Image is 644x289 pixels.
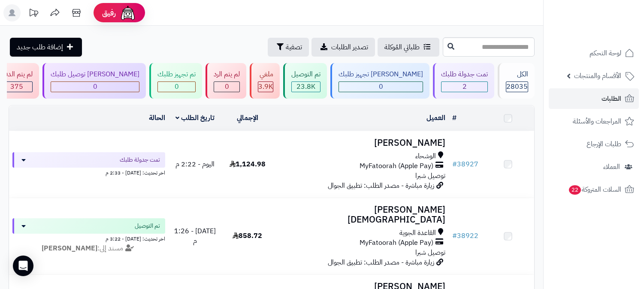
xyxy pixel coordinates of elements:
a: لوحة التحكم [549,43,639,63]
span: 858.72 [233,231,262,241]
div: اخر تحديث: [DATE] - 3:22 م [12,234,165,243]
a: تمت جدولة طلبك 2 [431,63,496,99]
span: إضافة طلب جديد [17,42,63,52]
h3: [PERSON_NAME] [277,138,445,148]
span: القاعدة الجوية [399,228,436,238]
div: لم يتم الدفع [1,69,33,79]
a: #38922 [452,231,478,241]
span: # [452,159,457,169]
div: [PERSON_NAME] تجهيز طلبك [339,69,423,79]
a: الكل28035 [496,63,536,99]
a: العملاء [549,157,639,177]
span: 28035 [506,81,528,92]
a: لم يتم الرد 0 [204,63,248,99]
div: 2 [441,82,487,92]
span: MyFatoorah (Apple Pay) [360,238,433,248]
div: مسند إلى: [6,244,172,253]
span: تصدير الطلبات [331,42,368,52]
a: الطلبات [549,88,639,109]
span: 0 [379,81,383,92]
a: طلباتي المُوكلة [378,38,439,57]
span: تم التوصيل [135,222,160,230]
span: السلات المتروكة [568,184,621,196]
div: تمت جدولة طلبك [441,69,488,79]
span: زيارة مباشرة - مصدر الطلب: تطبيق الجوال [328,181,434,191]
div: 375 [1,82,32,92]
a: تحديثات المنصة [23,4,44,24]
span: # [452,231,457,241]
span: تمت جدولة طلبك [120,156,160,164]
div: 3858 [258,82,273,92]
div: 0 [51,82,139,92]
span: 1,124.98 [230,159,266,169]
h3: [PERSON_NAME][DEMOGRAPHIC_DATA] [277,205,445,225]
div: تم تجهيز طلبك [157,69,196,79]
div: 23800 [292,82,320,92]
a: تاريخ الطلب [175,113,215,123]
img: ai-face.png [119,4,136,21]
a: تصدير الطلبات [311,38,375,57]
span: 3.9K [258,81,273,92]
span: العملاء [603,161,620,173]
div: 0 [214,82,239,92]
a: الإجمالي [237,113,258,123]
a: تم التوصيل 23.8K [281,63,329,99]
div: ملغي [258,69,273,79]
span: 2 [463,81,467,92]
div: 0 [158,82,195,92]
span: توصيل شبرا [415,247,445,258]
span: 0 [93,81,97,92]
a: تم تجهيز طلبك 0 [148,63,204,99]
span: الوشحاء [415,151,436,161]
span: 22 [568,185,581,195]
span: [DATE] - 1:26 م [174,226,216,246]
span: لوحة التحكم [590,47,621,59]
a: [PERSON_NAME] توصيل طلبك 0 [41,63,148,99]
a: السلات المتروكة22 [549,179,639,200]
a: العميل [426,113,445,123]
span: المراجعات والأسئلة [573,115,621,127]
a: المراجعات والأسئلة [549,111,639,132]
img: logo-2.png [586,14,636,32]
div: الكل [506,69,528,79]
span: تصفية [286,42,302,52]
a: ملغي 3.9K [248,63,281,99]
div: [PERSON_NAME] توصيل طلبك [51,69,139,79]
a: إضافة طلب جديد [10,38,82,57]
div: Open Intercom Messenger [13,256,33,276]
a: # [452,113,457,123]
span: رفيق [102,8,116,18]
div: لم يتم الرد [214,69,240,79]
span: اليوم - 2:22 م [175,159,215,169]
strong: [PERSON_NAME] [42,243,97,253]
span: 375 [10,81,23,92]
span: الأقسام والمنتجات [574,70,621,82]
span: MyFatoorah (Apple Pay) [360,161,433,171]
span: زيارة مباشرة - مصدر الطلب: تطبيق الجوال [328,257,434,268]
span: الطلبات [602,93,621,105]
span: توصيل شبرا [415,171,445,181]
span: 0 [175,81,179,92]
span: 0 [225,81,229,92]
div: اخر تحديث: [DATE] - 2:33 م [12,168,165,177]
span: طلبات الإرجاع [587,138,621,150]
button: تصفية [268,38,309,57]
span: طلباتي المُوكلة [384,42,420,52]
div: 0 [339,82,423,92]
div: تم التوصيل [291,69,320,79]
a: [PERSON_NAME] تجهيز طلبك 0 [329,63,431,99]
a: الحالة [149,113,165,123]
span: 23.8K [296,81,315,92]
a: طلبات الإرجاع [549,134,639,154]
a: #38927 [452,159,478,169]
